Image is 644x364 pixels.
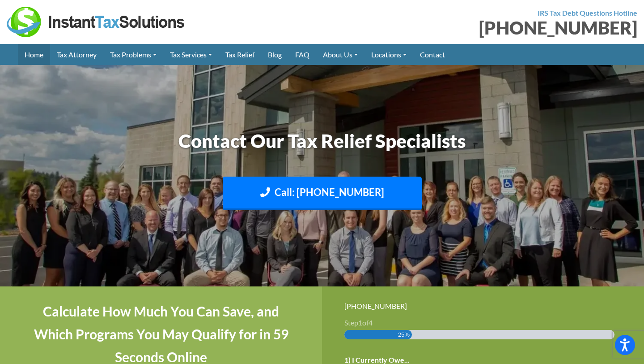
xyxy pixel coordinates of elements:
[163,44,219,65] a: Tax Services
[316,44,364,65] a: About Us
[398,330,410,339] span: 25%
[288,44,316,65] a: FAQ
[7,7,186,37] img: Instant Tax Solutions Logo
[74,128,570,154] h1: Contact Our Tax Relief Specialists
[369,318,373,327] span: 4
[538,9,637,17] strong: IRS Tax Debt Questions Hotline
[364,44,413,65] a: Locations
[358,318,362,327] span: 1
[18,44,50,65] a: Home
[223,177,422,210] a: Call: [PHONE_NUMBER]
[50,44,103,65] a: Tax Attorney
[261,44,288,65] a: Blog
[219,44,261,65] a: Tax Relief
[329,19,637,37] div: [PHONE_NUMBER]
[413,44,452,65] a: Contact
[103,44,163,65] a: Tax Problems
[344,300,622,312] div: [PHONE_NUMBER]
[7,17,186,25] a: Instant Tax Solutions Logo
[344,319,622,326] h3: Step of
